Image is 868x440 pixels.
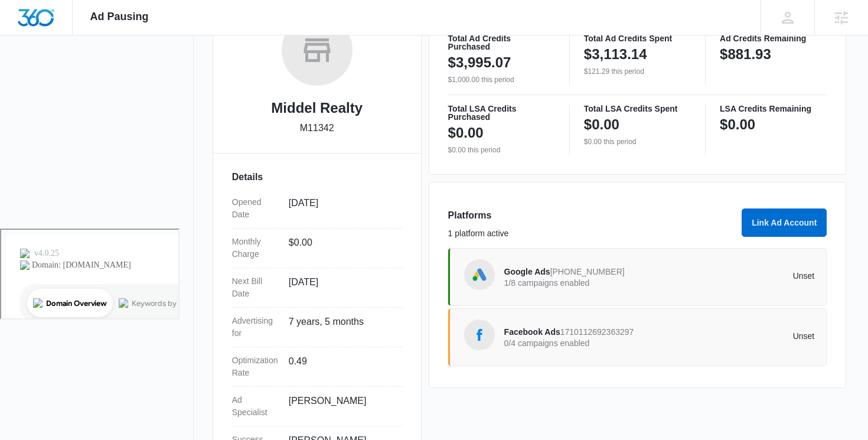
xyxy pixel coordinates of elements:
h3: Platforms [448,208,735,223]
dd: $0.00 [289,236,393,260]
div: Opened Date[DATE] [232,189,402,229]
div: v 4.0.25 [33,19,58,28]
p: Total Ad Credits Purchased [448,34,555,51]
p: $0.00 this period [448,145,555,155]
span: Facebook Ads [504,327,560,337]
dt: Advertising for [232,315,279,340]
p: Unset [659,332,814,340]
div: Keywords by Traffic [130,70,199,77]
img: logo_orange.svg [19,19,28,28]
div: Advertising for7 years, 5 months [232,308,402,347]
img: website_grey.svg [19,31,28,40]
p: $3,995.07 [448,53,511,72]
p: Total Ad Credits Spent [584,34,691,43]
img: Google Ads [471,266,488,283]
p: $0.00 [720,115,755,134]
p: $3,113.14 [584,45,647,64]
span: Ad Pausing [90,11,149,23]
a: Facebook AdsFacebook Ads17101126923632970/4 campaigns enabledUnset [448,308,827,366]
dd: 7 years, 5 months [289,315,393,340]
p: $121.29 this period [584,66,691,77]
p: 1 platform active [448,227,735,240]
p: $0.00 [448,123,484,142]
p: $1,000.00 this period [448,74,555,85]
div: Monthly Charge$0.00 [232,229,402,268]
div: Domain: [DOMAIN_NAME] [31,31,130,40]
p: M11342 [300,121,334,135]
dt: Monthly Charge [232,236,279,260]
dd: [PERSON_NAME] [289,394,393,419]
dd: 0.49 [289,354,393,379]
dt: Next Bill Date [232,275,279,300]
div: Next Bill Date[DATE] [232,268,402,308]
dd: [DATE] [289,196,393,221]
img: tab_domain_overview_orange.svg [32,69,41,78]
a: Google AdsGoogle Ads[PHONE_NUMBER]1/8 campaigns enabledUnset [448,248,827,306]
p: Ad Credits Remaining [720,34,827,43]
p: LSA Credits Remaining [720,105,827,113]
p: $0.00 [584,115,619,134]
p: Total LSA Credits Spent [584,105,691,113]
p: 0/4 campaigns enabled [504,339,660,347]
span: [PHONE_NUMBER] [550,267,625,276]
p: Unset [659,272,814,280]
h2: Middel Realty [271,97,363,119]
p: $881.93 [720,45,771,64]
dt: Optimization Rate [232,354,279,379]
dd: [DATE] [289,275,393,300]
img: Facebook Ads [471,326,488,344]
p: Total LSA Credits Purchased [448,105,555,121]
dt: Opened Date [232,196,279,221]
span: 1710112692363297 [560,327,634,337]
p: $0.00 this period [584,136,691,147]
button: Link Ad Account [742,208,827,237]
div: Domain Overview [45,70,106,77]
h3: Details [232,170,402,184]
div: Ad Specialist[PERSON_NAME] [232,387,402,426]
span: Google Ads [504,267,550,276]
img: tab_keywords_by_traffic_grey.svg [118,69,127,78]
div: Optimization Rate0.49 [232,347,402,387]
p: 1/8 campaigns enabled [504,279,660,287]
dt: Ad Specialist [232,394,279,419]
